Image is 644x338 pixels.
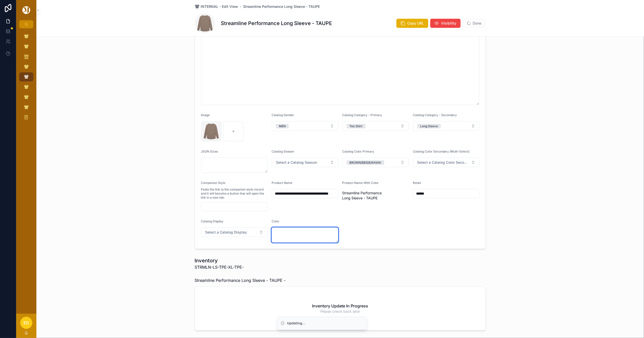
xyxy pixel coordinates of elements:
span: Color [272,219,279,223]
span: Select a Catalog Display [205,230,247,235]
div: Long Sleeve [420,124,438,129]
button: Unselect BROWNBEIGEKHAKI [347,160,384,165]
button: Unselect TEE_SHIRT [347,123,366,129]
span: ED [23,320,29,326]
span: Please check back later [320,309,360,314]
span: INTERNAL - Edit View [201,4,238,9]
span: Catalog Season [272,150,294,153]
span: Catalog Category - Secondary [413,113,457,117]
span: Catalog Display [201,219,224,223]
a: INTERNAL - Edit View [195,4,238,9]
span: Select a Catalog Color Secondary (Multi-Select) [417,160,469,165]
span: Product Name [272,181,292,185]
button: Select Button [272,121,338,131]
div: scrollable content [16,28,36,129]
div: Tee Shirt [350,124,363,129]
button: Select Button [201,227,268,237]
span: Companion Style [201,181,226,185]
button: Select Button [413,158,480,167]
div: BROWN/BEIGE/KHAKI [350,160,381,165]
button: Select Button [272,158,338,167]
h1: Streamline Performance Long Sleeve - TAUPE [221,20,332,27]
span: Image [201,113,210,117]
span: Copy URL [408,21,424,26]
button: Unselect LONG_SLEEVE [417,123,441,129]
span: Catalog Color Primary [342,150,374,153]
span: Catalog Gender [272,113,294,117]
span: Product Name With Color [342,181,379,185]
img: App logo [21,6,31,14]
button: Select Button [342,158,409,167]
span: Paste the link to the companion style record and it will become a button that will open the link ... [201,187,268,200]
button: Copy URL [396,19,428,28]
span: Select a Catalog Season [276,160,317,165]
div: Updating... [287,321,305,326]
h1: Inventory [195,257,244,264]
span: JSON Sizes [201,150,218,153]
span: Streamline Performance Long Sleeve - TAUPE [342,191,409,201]
a: Streamline Performance Long Sleeve - TAUPE [243,4,320,9]
span: STRMLN-LS-TPE-XL-TPE- [195,264,244,270]
span: Catalog Category - Primary [342,113,382,117]
h2: Inventory Update In Progress [312,303,368,309]
span: Streamline Performance Long Sleeve - TAUPE - [195,277,286,283]
div: MEN [279,124,286,129]
button: Select Button [413,121,480,131]
button: Select Button [342,121,409,131]
span: Catalog Color Secondary (Multi-Select) [413,150,469,153]
span: Retail [413,181,421,185]
span: Visibility [441,21,457,26]
button: Visibility [430,19,461,28]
